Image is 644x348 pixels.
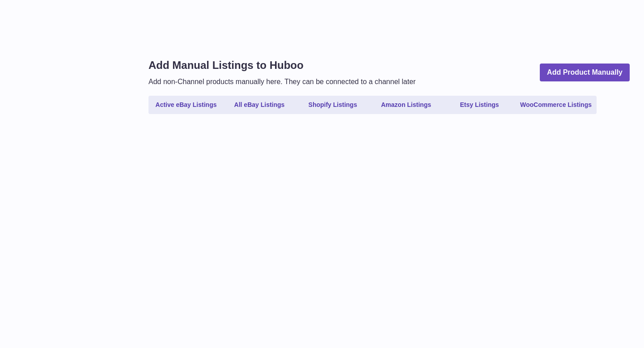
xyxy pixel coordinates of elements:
a: Add Product Manually [540,64,630,82]
p: Add non-Channel products manually here. They can be connected to a channel later [148,77,415,87]
a: Shopify Listings [297,98,369,112]
a: Active eBay Listings [150,98,222,112]
a: Amazon Listings [370,98,442,112]
a: WooCommerce Listings [517,98,595,112]
a: All eBay Listings [224,98,295,112]
h1: Add Manual Listings to Huboo [148,58,415,72]
a: Etsy Listings [444,98,515,112]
